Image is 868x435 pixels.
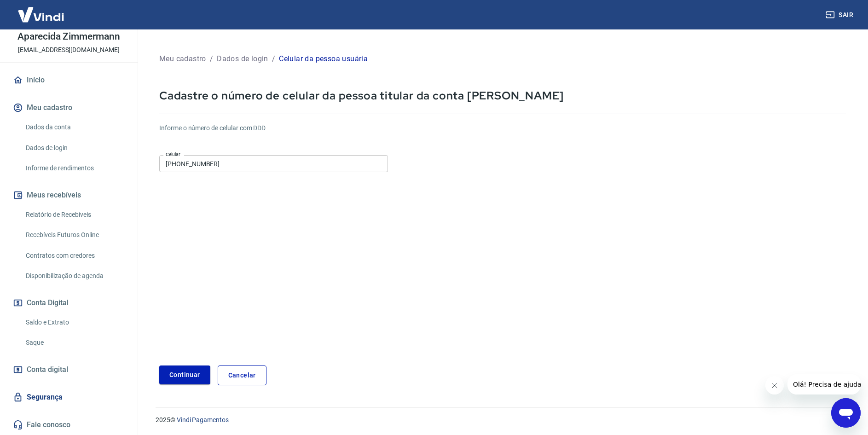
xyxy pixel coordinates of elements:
[11,98,127,118] button: Meu cadastro
[765,376,784,394] iframe: Fechar mensagem
[22,159,127,178] a: Informe de rendimentos
[210,53,213,64] p: /
[22,246,127,265] a: Contratos com credores
[11,387,127,407] a: Segurança
[22,333,127,352] a: Saque
[11,360,127,380] a: Conta digital
[217,53,268,64] p: Dados de login
[177,416,229,423] a: Vindi Pagamentos
[272,53,275,64] p: /
[11,0,71,29] img: Vindi
[279,53,368,64] p: Celular da pessoa usuária
[22,313,127,332] a: Saldo e Extrato
[159,88,846,103] p: Cadastre o número de celular da pessoa titular da conta [PERSON_NAME]
[27,363,68,376] span: Conta digital
[11,185,127,205] button: Meus recebíveis
[824,6,857,23] button: Sair
[159,53,206,64] p: Meu cadastro
[218,365,266,385] a: Cancelar
[166,151,180,158] label: Celular
[159,365,210,384] button: Continuar
[787,374,861,394] iframe: Mensagem da empresa
[159,123,846,133] h6: Informe o número de celular com DDD
[22,267,127,285] a: Disponibilização de agenda
[22,226,127,244] a: Recebíveis Futuros Online
[22,118,127,137] a: Dados da conta
[22,139,127,157] a: Dados de login
[11,415,127,435] a: Fale conosco
[156,415,846,425] p: 2025 ©
[6,6,77,14] span: Olá! Precisa de ajuda?
[22,205,127,224] a: Relatório de Recebíveis
[11,293,127,313] button: Conta Digital
[18,45,120,55] p: [EMAIL_ADDRESS][DOMAIN_NAME]
[831,398,861,428] iframe: Botão para abrir a janela de mensagens
[17,32,120,41] p: Aparecida Zimmermann
[11,70,127,90] a: Início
